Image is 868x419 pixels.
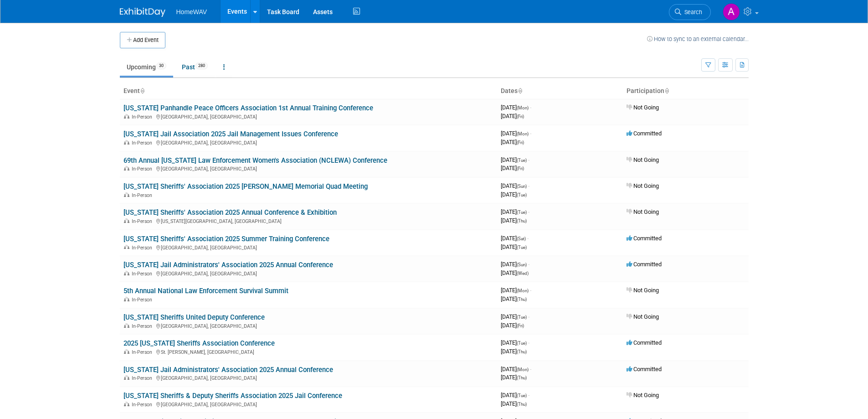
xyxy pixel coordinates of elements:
[517,393,527,398] span: (Tue)
[528,339,529,346] span: -
[501,113,524,119] span: [DATE]
[517,236,526,241] span: (Sat)
[530,366,531,372] span: -
[501,339,529,346] span: [DATE]
[627,313,659,320] span: Not Going
[501,322,524,329] span: [DATE]
[124,297,129,301] img: In-Person Event
[120,32,165,48] button: Add Event
[517,323,524,328] span: (Fri)
[124,166,129,171] img: In-Person Event
[627,156,659,163] span: Not Going
[527,235,529,242] span: -
[647,36,749,42] a: How to sync to an external calendar...
[124,114,129,119] img: In-Person Event
[517,262,527,267] span: (Sun)
[518,87,522,94] a: Sort by Start Date
[517,349,527,354] span: (Thu)
[132,140,155,146] span: In-Person
[517,105,529,110] span: (Mon)
[123,139,493,146] div: [GEOGRAPHIC_DATA], [GEOGRAPHIC_DATA]
[501,156,529,163] span: [DATE]
[123,104,373,112] a: [US_STATE] Panhandle Peace Officers Association 1st Annual Training Conference
[669,4,711,20] a: Search
[120,8,165,17] img: ExhibitDay
[517,341,527,346] span: (Tue)
[123,392,342,400] a: [US_STATE] Sheriffs & Deputy Sheriffs Association 2025 Jail Conference
[530,287,531,294] span: -
[123,339,275,347] a: 2025 [US_STATE] Sheriffs Association Conference
[175,58,215,76] a: Past280
[501,130,531,137] span: [DATE]
[517,402,527,407] span: (Thu)
[120,83,497,99] th: Event
[132,402,155,408] span: In-Person
[123,366,333,374] a: [US_STATE] Jail Administrators' Association 2025 Annual Conference
[517,114,524,119] span: (Fri)
[123,400,493,408] div: [GEOGRAPHIC_DATA], [GEOGRAPHIC_DATA]
[124,323,129,328] img: In-Person Event
[528,208,529,215] span: -
[124,218,129,223] img: In-Person Event
[132,192,155,198] span: In-Person
[176,8,207,16] span: HomeWAV
[517,218,527,223] span: (Thu)
[123,374,493,381] div: [GEOGRAPHIC_DATA], [GEOGRAPHIC_DATA]
[132,271,155,277] span: In-Person
[124,245,129,249] img: In-Person Event
[627,339,662,346] span: Committed
[124,402,129,406] img: In-Person Event
[501,208,529,215] span: [DATE]
[195,62,208,69] span: 280
[501,400,527,407] span: [DATE]
[517,271,529,276] span: (Wed)
[501,235,529,242] span: [DATE]
[497,83,623,99] th: Dates
[501,374,527,381] span: [DATE]
[517,288,529,293] span: (Mon)
[123,261,333,269] a: [US_STATE] Jail Administrators' Association 2025 Annual Conference
[517,184,527,189] span: (Sun)
[723,3,740,21] img: Amanda Jasper
[530,130,531,137] span: -
[501,392,529,398] span: [DATE]
[517,210,527,215] span: (Tue)
[124,140,129,145] img: In-Person Event
[627,287,659,294] span: Not Going
[132,375,155,381] span: In-Person
[124,271,129,275] img: In-Person Event
[501,313,529,320] span: [DATE]
[517,367,529,372] span: (Mon)
[528,261,529,268] span: -
[120,58,173,76] a: Upcoming30
[132,323,155,329] span: In-Person
[501,366,531,372] span: [DATE]
[124,192,129,197] img: In-Person Event
[123,287,288,295] a: 5th Annual National Law Enforcement Survival Summit
[132,218,155,224] span: In-Person
[132,297,155,303] span: In-Person
[501,269,529,276] span: [DATE]
[530,104,531,111] span: -
[123,235,329,243] a: [US_STATE] Sheriffs' Association 2025 Summer Training Conference
[124,349,129,354] img: In-Person Event
[517,158,527,163] span: (Tue)
[124,375,129,380] img: In-Person Event
[501,348,527,355] span: [DATE]
[517,166,524,171] span: (Fri)
[123,113,493,120] div: [GEOGRAPHIC_DATA], [GEOGRAPHIC_DATA]
[501,243,527,250] span: [DATE]
[132,245,155,251] span: In-Person
[627,261,662,268] span: Committed
[501,139,524,145] span: [DATE]
[528,182,529,189] span: -
[123,313,265,321] a: [US_STATE] Sheriffs United Deputy Conference
[627,392,659,398] span: Not Going
[123,208,337,217] a: [US_STATE] Sheriffs' Association 2025 Annual Conference & Exhibition
[501,261,529,268] span: [DATE]
[123,182,368,191] a: [US_STATE] Sheriffs' Association 2025 [PERSON_NAME] Memorial Quad Meeting
[501,182,529,189] span: [DATE]
[627,130,662,137] span: Committed
[517,192,527,197] span: (Tue)
[156,62,166,69] span: 30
